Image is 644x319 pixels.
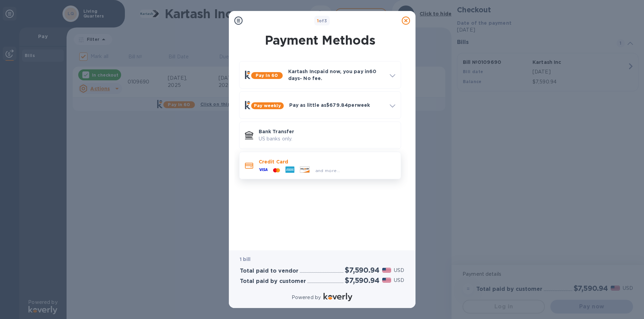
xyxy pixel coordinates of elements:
[256,73,278,78] b: Pay in 60
[324,293,352,301] img: Logo
[240,257,251,262] b: 1 bill
[345,266,379,274] h2: $7,590.94
[288,68,384,82] p: Kartash Inc paid now, you pay in 60 days - No fee.
[240,268,298,274] h3: Total paid to vendor
[259,158,395,165] p: Credit Card
[317,18,327,23] b: of 3
[382,268,391,273] img: USD
[292,294,321,301] p: Powered by
[259,128,395,135] p: Bank Transfer
[394,277,404,284] p: USD
[394,267,404,274] p: USD
[317,18,319,23] span: 1
[254,103,281,108] b: Pay weekly
[259,135,395,143] p: US banks only.
[238,33,402,47] h1: Payment Methods
[345,276,379,285] h2: $7,590.94
[315,168,340,173] span: and more...
[240,278,306,285] h3: Total paid by customer
[289,102,384,109] p: Pay as little as $679.84 per week
[382,278,391,283] img: USD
